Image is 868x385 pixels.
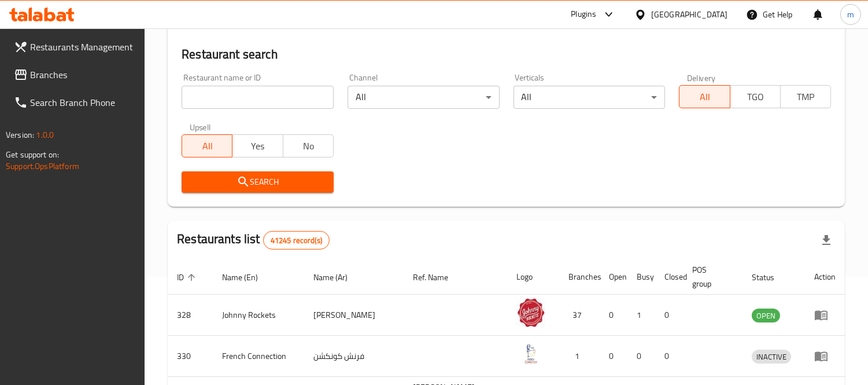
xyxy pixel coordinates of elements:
[168,336,213,377] td: 330
[263,231,330,250] div: Total records count
[514,86,666,109] div: All
[600,259,627,295] th: Open
[730,85,781,108] button: TGO
[785,89,826,105] span: TMP
[735,89,776,105] span: TGO
[814,308,836,322] div: Menu
[6,127,34,142] span: Version:
[182,171,334,193] button: Search
[30,68,136,82] span: Branches
[177,270,199,284] span: ID
[177,230,330,250] h2: Restaurants list
[5,33,145,61] a: Restaurants Management
[600,336,627,377] td: 0
[655,336,683,377] td: 0
[232,134,283,157] button: Yes
[679,85,730,108] button: All
[222,270,273,284] span: Name (En)
[30,96,136,109] span: Search Branch Phone
[627,259,655,295] th: Busy
[413,270,463,284] span: Ref. Name
[651,8,727,21] div: [GEOGRAPHIC_DATA]
[814,349,836,363] div: Menu
[559,336,600,377] td: 1
[36,127,54,142] span: 1.0.0
[5,61,145,89] a: Branches
[559,295,600,336] td: 37
[627,336,655,377] td: 0
[168,295,213,336] td: 328
[655,259,683,295] th: Closed
[283,134,334,157] button: No
[600,295,627,336] td: 0
[692,263,729,291] span: POS group
[507,259,559,295] th: Logo
[30,40,136,54] span: Restaurants Management
[6,159,79,174] a: Support.OpsPlatform
[752,350,791,364] span: INACTIVE
[305,336,404,377] td: فرنش كونكشن
[752,270,789,284] span: Status
[213,336,304,377] td: French Connection
[684,89,725,105] span: All
[5,89,145,116] a: Search Branch Phone
[516,339,545,368] img: French Connection
[516,298,545,327] img: Johnny Rockets
[627,295,655,336] td: 1
[237,138,278,155] span: Yes
[190,123,211,131] label: Upsell
[187,138,228,155] span: All
[752,309,780,322] span: OPEN
[305,295,404,336] td: [PERSON_NAME]
[559,259,600,295] th: Branches
[264,235,329,246] span: 41245 record(s)
[191,175,324,189] span: Search
[812,226,840,254] div: Export file
[687,74,716,82] label: Delivery
[348,86,500,109] div: All
[213,295,304,336] td: Johnny Rockets
[780,85,831,108] button: TMP
[182,46,831,63] h2: Restaurant search
[655,295,683,336] td: 0
[752,309,780,322] div: OPEN
[182,86,334,109] input: Search for restaurant name or ID..
[6,147,59,162] span: Get support on:
[314,270,363,284] span: Name (Ar)
[847,8,854,21] span: m
[571,8,596,21] div: Plugins
[805,259,845,295] th: Action
[288,138,329,155] span: No
[182,134,232,157] button: All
